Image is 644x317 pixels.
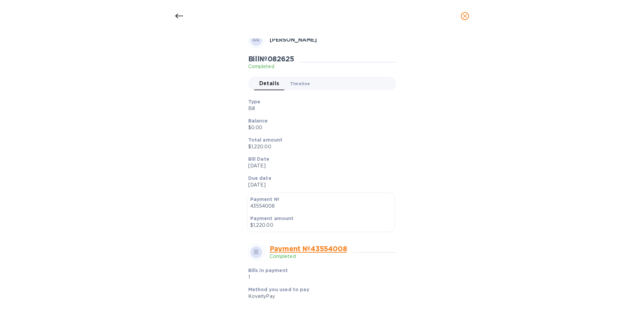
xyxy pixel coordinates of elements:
b: Bill Date [248,156,269,162]
span: Timeline [290,80,310,87]
div: KoverlyPay [248,293,391,300]
p: $0.00 [248,124,391,131]
b: Type [248,99,261,104]
p: Bill [248,105,391,112]
h2: Bill № 082625 [248,55,294,63]
p: 1 [248,274,343,281]
b: Payment amount [250,216,294,221]
p: [DATE] [248,181,391,189]
button: close [457,8,473,24]
p: Completed [248,63,294,70]
b: [PERSON_NAME] [270,37,317,43]
b: Total amount [248,137,283,143]
b: Method you used to pay [248,287,309,292]
p: Completed [270,253,347,260]
b: GG [253,37,260,42]
p: 43554008 [250,203,391,210]
p: $1,220.00 [248,143,391,150]
span: Details [259,79,279,88]
p: [DATE] [248,162,391,169]
b: Due date [248,175,271,181]
b: Balance [248,118,268,123]
p: $1,220.00 [250,222,391,229]
a: Payment № 43554008 [270,245,347,253]
b: Bills in payment [248,268,288,273]
b: Payment № [250,197,279,202]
